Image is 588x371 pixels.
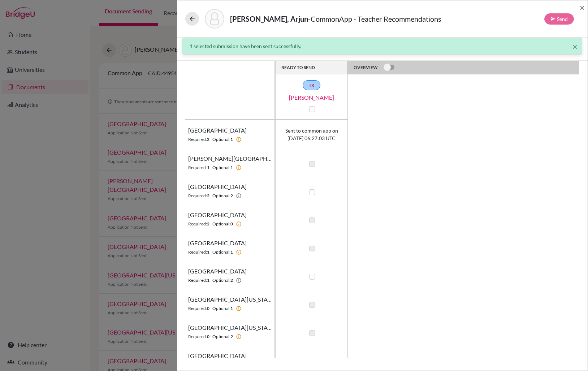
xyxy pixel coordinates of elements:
[188,323,272,332] span: [GEOGRAPHIC_DATA][US_STATE]
[230,164,233,171] b: 1
[212,305,230,312] span: Optional:
[580,3,585,12] button: Close
[212,136,230,143] span: Optional:
[207,193,209,199] b: 2
[212,164,230,171] span: Optional:
[230,221,233,227] b: 0
[580,2,585,13] span: ×
[207,136,209,143] b: 2
[188,182,247,191] span: [GEOGRAPHIC_DATA]
[276,61,348,74] th: READY TO SEND
[230,277,233,284] b: 2
[212,277,230,284] span: Optional:
[212,221,230,227] span: Optional:
[207,221,209,227] b: 2
[230,14,308,23] strong: [PERSON_NAME], Arjun
[285,127,338,142] span: Sent to common app on [DATE] 06:27:03 UTC
[188,267,247,276] span: [GEOGRAPHIC_DATA]
[230,249,233,255] b: 1
[207,277,209,284] b: 1
[212,249,230,255] span: Optional:
[354,63,394,72] div: OVERVIEW
[207,164,209,171] b: 1
[572,42,578,51] button: Close
[188,164,207,171] span: Required:
[188,295,272,304] span: [GEOGRAPHIC_DATA][US_STATE]
[188,126,247,135] span: [GEOGRAPHIC_DATA]
[188,136,207,143] span: Required:
[188,211,247,219] span: [GEOGRAPHIC_DATA]
[276,93,348,102] a: [PERSON_NAME]
[308,14,441,23] span: - CommonApp - Teacher Recommendations
[188,351,247,360] span: [GEOGRAPHIC_DATA]
[188,333,207,340] span: Required:
[572,41,578,52] span: ×
[303,80,320,90] a: TR
[230,136,233,143] b: 1
[207,305,209,312] b: 0
[188,221,207,227] span: Required:
[188,277,207,284] span: Required:
[207,333,209,340] b: 0
[190,42,575,50] div: 1 selected submission have been sent successfully.
[207,249,209,255] b: 1
[212,193,230,199] span: Optional:
[188,249,207,255] span: Required:
[188,154,272,163] span: [PERSON_NAME][GEOGRAPHIC_DATA]
[188,193,207,199] span: Required:
[230,333,233,340] b: 2
[230,193,233,199] b: 2
[188,239,247,247] span: [GEOGRAPHIC_DATA]
[212,333,230,340] span: Optional:
[230,305,233,312] b: 1
[544,13,574,25] button: Send
[188,305,207,312] span: Required:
